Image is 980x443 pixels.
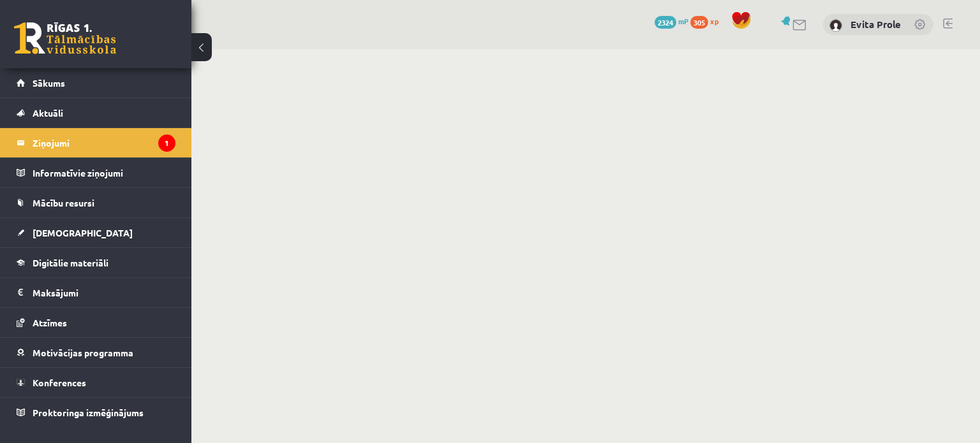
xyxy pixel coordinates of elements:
a: Atzīmes [17,308,175,337]
a: Konferences [17,368,175,397]
span: Proktoringa izmēģinājums [33,407,144,418]
a: Digitālie materiāli [17,248,175,277]
a: Mācību resursi [17,188,175,217]
a: Rīgas 1. Tālmācības vidusskola [14,22,116,54]
a: Informatīvie ziņojumi [17,158,175,187]
span: 305 [690,16,708,29]
a: Maksājumi [17,278,175,307]
a: Proktoringa izmēģinājums [17,398,175,427]
legend: Informatīvie ziņojumi [33,158,175,187]
a: Motivācijas programma [17,338,175,367]
span: Digitālie materiāli [33,257,108,268]
span: mP [678,16,688,26]
a: 305 xp [690,16,725,26]
span: 2324 [655,16,676,29]
span: Motivācijas programma [33,347,133,358]
legend: Ziņojumi [33,128,175,157]
i: 1 [158,134,175,152]
span: Sākums [33,77,65,89]
span: [DEMOGRAPHIC_DATA] [33,227,133,238]
span: Atzīmes [33,317,67,328]
span: xp [710,16,718,26]
span: Mācību resursi [33,197,94,208]
a: Aktuāli [17,98,175,127]
span: Aktuāli [33,107,63,119]
a: Ziņojumi1 [17,128,175,157]
img: Evita Prole [829,19,842,32]
a: [DEMOGRAPHIC_DATA] [17,218,175,247]
a: 2324 mP [655,16,688,26]
a: Evita Prole [850,18,901,31]
a: Sākums [17,68,175,98]
legend: Maksājumi [33,278,175,307]
span: Konferences [33,377,86,388]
